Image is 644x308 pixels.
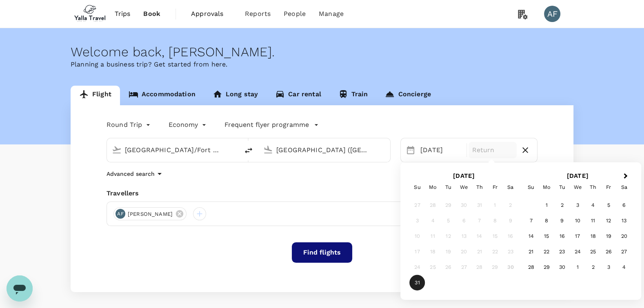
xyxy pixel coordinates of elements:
div: Not available Monday, August 18th, 2025 [425,244,441,259]
div: Choose Wednesday, October 1st, 2025 [570,259,585,275]
div: Not available Monday, July 28th, 2025 [425,197,441,213]
input: Depart from [125,144,222,156]
div: Not available Tuesday, August 12th, 2025 [441,228,456,244]
div: Choose Friday, September 5th, 2025 [601,197,616,213]
div: Not available Saturday, August 30th, 2025 [503,259,518,275]
div: Not available Sunday, August 3rd, 2025 [410,213,425,228]
div: Sunday [523,179,539,195]
button: Advanced search [107,169,164,179]
div: AF[PERSON_NAME] [113,207,187,220]
div: Month August, 2025 [410,197,518,290]
div: Choose Friday, October 3rd, 2025 [601,259,616,275]
span: Approvals [191,9,232,19]
div: Choose Tuesday, September 2nd, 2025 [554,197,570,213]
div: Round Trip [107,118,152,131]
div: Choose Monday, September 1st, 2025 [539,197,554,213]
div: Not available Friday, August 8th, 2025 [487,213,503,228]
div: Not available Thursday, August 21st, 2025 [472,244,487,259]
div: Not available Monday, August 11th, 2025 [425,228,441,244]
div: Wednesday [456,179,472,195]
div: Choose Tuesday, September 23rd, 2025 [554,244,570,259]
div: Saturday [503,179,518,195]
div: Monday [425,179,441,195]
p: Return [472,145,513,155]
div: Choose Thursday, September 25th, 2025 [585,244,601,259]
div: Choose Saturday, September 27th, 2025 [616,244,632,259]
div: Not available Sunday, August 10th, 2025 [410,228,425,244]
div: Choose Friday, September 19th, 2025 [601,228,616,244]
div: Choose Saturday, September 20th, 2025 [616,228,632,244]
button: Next Month [620,170,633,183]
div: Not available Tuesday, July 29th, 2025 [441,197,456,213]
div: Not available Wednesday, August 6th, 2025 [456,213,472,228]
div: Friday [487,179,503,195]
div: Not available Wednesday, August 13th, 2025 [456,228,472,244]
a: Accommodation [120,86,204,105]
div: Wednesday [570,179,585,195]
input: Going to [276,144,373,156]
button: Find flights [292,242,352,263]
div: Choose Sunday, September 14th, 2025 [523,228,539,244]
div: Not available Saturday, August 16th, 2025 [503,228,518,244]
a: Long stay [204,86,266,105]
div: AF [115,209,125,219]
div: Not available Tuesday, August 19th, 2025 [441,244,456,259]
a: Flight [71,86,120,105]
button: delete [239,141,258,160]
div: Not available Monday, August 4th, 2025 [425,213,441,228]
div: Month September, 2025 [523,197,632,275]
div: Choose Wednesday, September 17th, 2025 [570,228,585,244]
div: Choose Tuesday, September 30th, 2025 [554,259,570,275]
div: Choose Thursday, October 2nd, 2025 [585,259,601,275]
div: Not available Sunday, August 24th, 2025 [410,259,425,275]
div: Choose Monday, September 8th, 2025 [539,213,554,228]
div: Friday [601,179,616,195]
p: Advanced search [107,170,155,178]
div: Choose Saturday, September 6th, 2025 [616,197,632,213]
div: Not available Wednesday, August 20th, 2025 [456,244,472,259]
span: Manage [319,9,344,19]
div: Choose Wednesday, September 24th, 2025 [570,244,585,259]
div: Travellers [107,188,537,198]
div: Choose Sunday, September 21st, 2025 [523,244,539,259]
div: Thursday [585,179,601,195]
div: Choose Monday, September 29th, 2025 [539,259,554,275]
button: Frequent flyer programme [224,120,319,130]
div: [DATE] [417,142,465,158]
img: Yalla Travel LTD [71,5,108,23]
span: [PERSON_NAME] [123,210,178,218]
div: Choose Tuesday, September 16th, 2025 [554,228,570,244]
span: People [284,9,306,19]
span: Trips [115,9,131,19]
div: Economy [169,118,208,131]
div: Choose Sunday, September 7th, 2025 [523,213,539,228]
h2: [DATE] [521,172,635,179]
iframe: Button to launch messaging window [7,275,33,301]
a: Car rental [266,86,330,105]
div: Choose Thursday, September 4th, 2025 [585,197,601,213]
div: AF [544,6,560,22]
div: Not available Saturday, August 2nd, 2025 [503,197,518,213]
div: Tuesday [441,179,456,195]
div: Choose Saturday, September 13th, 2025 [616,213,632,228]
div: Choose Monday, September 15th, 2025 [539,228,554,244]
span: Book [143,9,160,19]
div: Choose Friday, September 12th, 2025 [601,213,616,228]
div: Not available Friday, August 22nd, 2025 [487,244,503,259]
div: Not available Sunday, August 17th, 2025 [410,244,425,259]
div: Choose Thursday, September 18th, 2025 [585,228,601,244]
div: Not available Saturday, August 23rd, 2025 [503,244,518,259]
div: Not available Sunday, July 27th, 2025 [410,197,425,213]
div: Not available Thursday, August 14th, 2025 [472,228,487,244]
div: Choose Saturday, October 4th, 2025 [616,259,632,275]
a: Train [330,86,377,105]
div: Choose Sunday, September 28th, 2025 [523,259,539,275]
p: Planning a business trip? Get started from here. [71,60,573,69]
div: Not available Monday, August 25th, 2025 [425,259,441,275]
div: Choose Sunday, August 31st, 2025 [410,275,425,290]
div: Choose Monday, September 22nd, 2025 [539,244,554,259]
div: Choose Friday, September 26th, 2025 [601,244,616,259]
div: Not available Wednesday, August 27th, 2025 [456,259,472,275]
div: Not available Tuesday, August 26th, 2025 [441,259,456,275]
div: Sunday [410,179,425,195]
